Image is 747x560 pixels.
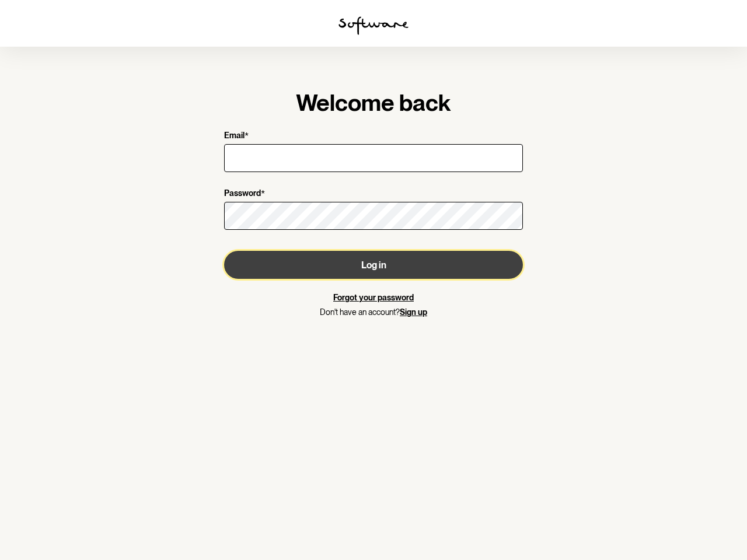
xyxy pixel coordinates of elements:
[400,307,427,317] a: Sign up
[224,251,523,279] button: Log in
[224,307,523,317] p: Don't have an account?
[333,293,414,302] a: Forgot your password
[224,188,261,199] p: Password
[338,16,409,35] img: software logo
[224,131,245,142] p: Email
[224,89,523,117] h1: Welcome back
